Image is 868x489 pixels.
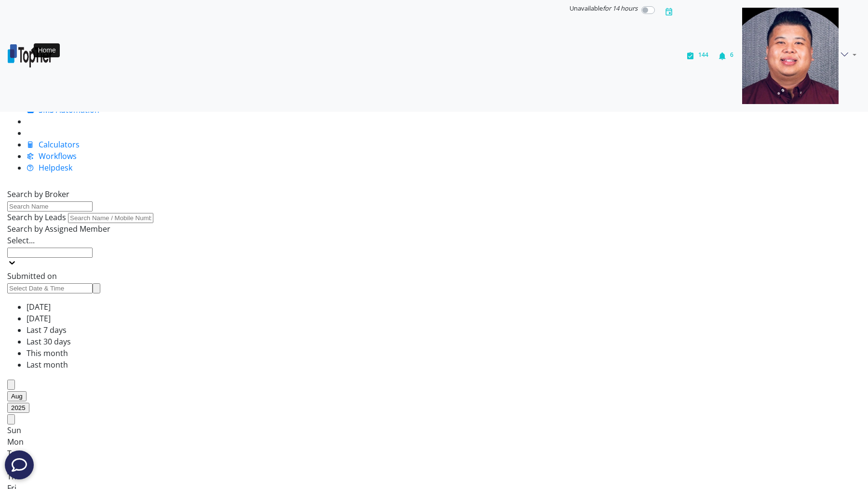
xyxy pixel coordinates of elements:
[570,4,637,13] span: Unavailable
[39,162,72,173] span: Helpdesk
[27,162,72,173] a: Helpdesk
[681,4,713,108] button: 144
[27,139,80,150] a: Calculators
[34,43,59,57] div: Home
[742,8,839,104] img: e310ebdf-1855-410b-9d61-d1abdff0f2ad-637831748356285317.png
[698,51,708,59] span: 144
[713,4,738,108] button: 6
[27,151,77,161] a: Workflows
[603,4,637,13] i: for 14 hours
[8,44,53,67] img: bd260d39-06d4-48c8-91ce-4964555bf2e4-638900413960370303.png
[39,139,80,150] span: Calculators
[27,105,99,115] a: SMS Automation
[39,151,77,161] span: Workflows
[730,51,733,59] span: 6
